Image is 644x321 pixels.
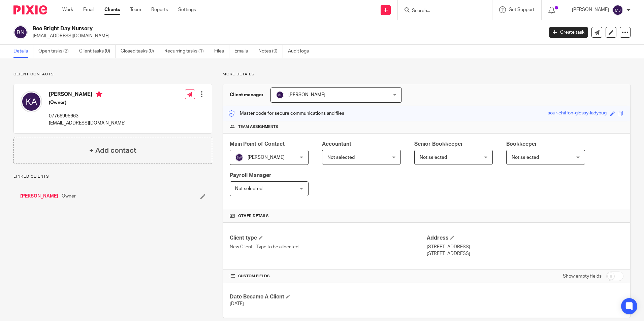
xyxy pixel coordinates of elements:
h4: Date Became A Client [230,293,426,300]
span: Get Support [509,7,535,12]
a: Work [62,6,73,13]
img: Pixie [13,5,47,14]
p: [STREET_ADDRESS] [427,244,623,250]
a: Clients [104,6,120,13]
input: Search [411,8,472,14]
p: [EMAIL_ADDRESS][DOMAIN_NAME] [49,120,126,127]
p: More details [223,72,631,77]
span: Senior Bookkeeper [414,141,463,147]
span: [PERSON_NAME] [288,93,325,97]
h4: + Add contact [89,145,136,156]
h5: (Owner) [49,99,126,106]
img: svg%3E [235,153,243,162]
span: Main Point of Contact [230,141,285,147]
span: Not selected [512,155,539,160]
a: Reports [151,6,168,13]
p: [EMAIL_ADDRESS][DOMAIN_NAME] [33,33,539,39]
label: Show empty fields [563,273,602,280]
a: Details [13,45,33,58]
a: Email [83,6,94,13]
span: [PERSON_NAME] [248,155,285,160]
span: Not selected [420,155,447,160]
a: Files [214,45,229,58]
h2: Bee Bright Day Nursery [33,25,438,32]
h3: Client manager [230,92,264,98]
p: Client contacts [13,72,212,77]
div: sour-chiffon-glossy-ladybug [548,110,607,117]
a: Team [130,6,141,13]
span: [DATE] [230,301,244,306]
a: Closed tasks (0) [121,45,159,58]
span: Bookkeeper [506,141,537,147]
p: [STREET_ADDRESS] [427,250,623,257]
span: Not selected [327,155,355,160]
i: Primary [96,91,102,98]
p: [PERSON_NAME] [572,6,609,13]
a: Create task [549,27,588,38]
a: Notes (0) [258,45,283,58]
a: Recurring tasks (1) [164,45,209,58]
img: svg%3E [21,91,42,112]
span: Accountant [322,141,351,147]
p: Linked clients [13,174,212,179]
img: svg%3E [276,91,284,99]
h4: CUSTOM FIELDS [230,274,426,279]
h4: Address [427,235,623,242]
a: [PERSON_NAME] [20,193,58,200]
span: Not selected [235,186,262,191]
span: Other details [238,213,269,219]
span: Payroll Manager [230,173,271,178]
span: Team assignments [238,124,278,130]
a: Settings [178,6,196,13]
h4: Client type [230,235,426,242]
p: Master code for secure communications and files [228,110,344,117]
img: svg%3E [612,5,623,15]
a: Open tasks (2) [38,45,74,58]
img: svg%3E [13,25,28,39]
p: 07766995663 [49,113,126,119]
h4: [PERSON_NAME] [49,91,126,99]
span: Owner [62,193,76,200]
p: New Client - Type to be allocated [230,244,426,250]
a: Audit logs [288,45,314,58]
a: Client tasks (0) [79,45,116,58]
a: Emails [234,45,253,58]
